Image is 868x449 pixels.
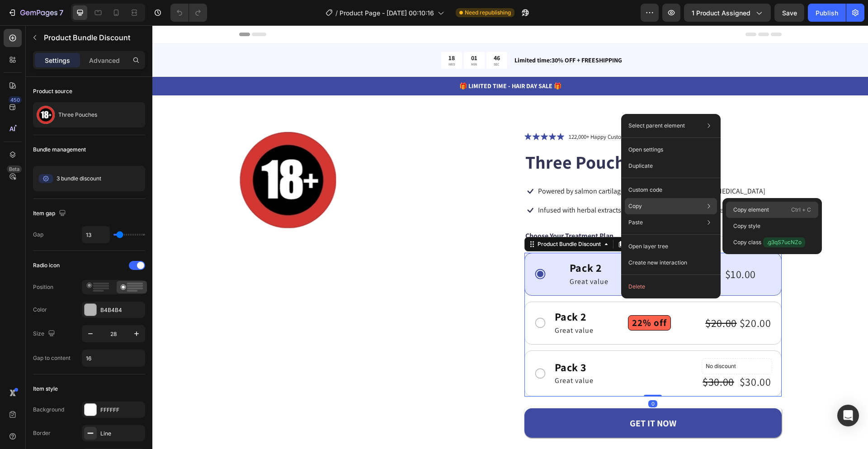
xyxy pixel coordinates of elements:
p: Open layer tree [628,242,668,250]
p: No discount [553,337,615,345]
p: Settings [45,56,70,65]
p: Great value [402,350,441,361]
p: Copy style [733,222,760,230]
div: Gap to content [33,354,71,362]
p: Powered by salmon cartilage [386,161,472,171]
div: Size [33,328,57,340]
p: Choose Your Treatment Plan [373,206,461,216]
p: Infused with herbal extracts [386,180,469,190]
div: 46 [341,28,348,37]
div: Item gap [33,208,68,220]
button: Publish [808,4,846,22]
div: B4B4B4 [100,306,143,314]
div: $20.00 [552,291,585,304]
div: 18 [296,28,302,37]
div: GET IT NOW [477,392,524,404]
button: Delete [625,279,717,295]
p: Open settings [628,146,663,154]
button: Save [774,4,804,22]
div: Product source [33,87,72,95]
div: Border [33,429,51,437]
p: Select parent element [628,122,685,130]
div: Gap [33,231,43,239]
div: 450 [9,96,22,104]
div: $10.00 [531,241,564,254]
div: Product Bundle Discount [383,215,450,223]
p: Duplicate [628,162,653,170]
p: 🎁 LIMITED TIME - HAIR DAY SALE 🎁 [1,56,715,66]
div: Position [33,283,53,291]
div: Line [100,430,143,438]
div: Radio icon [33,261,60,269]
button: 1 product assigned [684,4,771,22]
button: TRY ONCE [372,421,629,432]
p: Great value [402,300,441,311]
div: Open Intercom Messenger [837,405,859,426]
p: MIN [319,37,325,41]
div: 01 [319,28,325,37]
pre: 22% off [476,290,518,305]
button: 7 [4,4,67,22]
img: logo_orange.svg [14,14,22,22]
span: Product Page - [DATE] 00:10:16 [340,8,434,18]
button: GET IT NOW [372,383,629,412]
h1: Three Pouches [372,124,629,149]
div: Bundle management [33,146,86,154]
p: Copy [628,202,642,210]
span: 3 bundle discount [57,175,101,183]
div: Item style [33,385,58,393]
div: $30.00 [549,349,583,364]
div: Domain: [DOMAIN_NAME] [24,24,99,31]
img: product feature img [37,106,55,124]
div: Pack 3 [401,335,442,350]
p: HRS [296,37,302,41]
span: Save [782,9,797,17]
div: Keywords by Traffic [100,53,152,59]
input: Auto [82,227,109,243]
div: TRY ONCE [481,422,520,431]
p: Create new interaction [628,258,687,267]
p: Enhanced with [MEDICAL_DATA] [516,161,613,171]
div: $10.00 [572,241,605,256]
img: tab_keywords_by_traffic_grey.svg [90,52,97,60]
div: 0 [496,375,505,382]
span: .g3qS7ucNZo [763,237,805,247]
div: Domain Overview [34,53,81,59]
p: 122,000+ Happy Customers [416,107,481,116]
div: Pack 2 [416,235,457,250]
div: Beta [7,165,22,173]
div: Publish [816,8,838,18]
div: v 4.0.25 [25,14,44,22]
p: SEC [341,37,348,41]
p: Three Pouches [58,112,97,118]
div: $30.00 [586,349,620,364]
span: Need republishing [465,9,511,17]
img: tab_domain_overview_orange.svg [24,52,32,60]
div: FFFFFF [100,406,143,414]
img: website_grey.svg [14,24,22,31]
p: Advanced [89,56,120,65]
div: Pack 2 [401,284,442,299]
span: / [335,8,338,18]
p: Ctrl + C [791,205,811,214]
p: Targets root causes [516,180,574,190]
p: Paste [628,218,643,227]
div: Undo/Redo [170,4,207,22]
div: $20.00 [586,291,620,304]
iframe: Design area [152,25,868,449]
p: Limited time:30% OFF + FREESHIPPING [362,30,628,40]
p: Copy element [733,206,769,214]
span: 1 product assigned [692,8,750,18]
p: 7 [59,7,63,18]
p: Copy class [733,237,805,247]
div: Background [33,406,64,414]
p: Custom code [628,186,662,194]
p: Product Bundle Discount [44,32,142,43]
p: No discount [479,245,509,253]
input: Auto [82,350,145,366]
p: Great value [417,251,456,262]
div: Color [33,306,47,314]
